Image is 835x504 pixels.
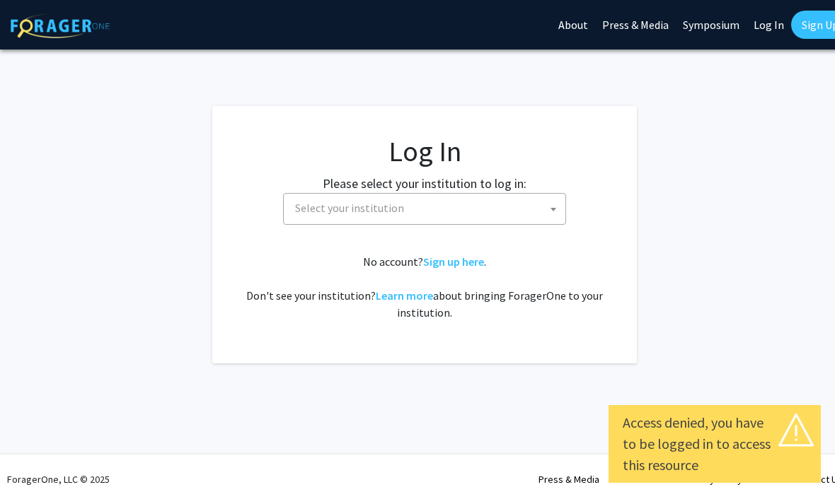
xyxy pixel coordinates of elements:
[241,134,609,168] h1: Log In
[423,254,484,269] a: Sign up here
[7,455,110,504] div: ForagerOne, LLC © 2025
[376,288,433,303] a: Learn more about bringing ForagerOne to your institution
[241,253,609,321] div: No account? . Don't see your institution? about bringing ForagerOne to your institution.
[289,194,565,223] span: Select your institution
[11,13,110,38] img: ForagerOne Logo
[323,174,526,193] label: Please select your institution to log in:
[623,412,807,476] div: Access denied, you have to be logged in to access this resource
[539,473,599,486] a: Press & Media
[283,193,566,225] span: Select your institution
[295,201,404,215] span: Select your institution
